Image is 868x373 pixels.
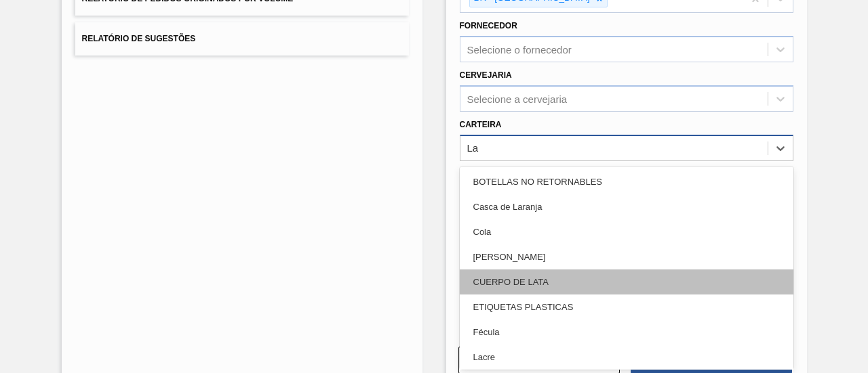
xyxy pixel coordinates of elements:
div: Lacre [460,345,793,370]
label: Cervejaria [460,70,512,80]
div: CUERPO DE LATA [460,269,793,294]
div: Selecione a cervejaria [467,93,568,104]
div: Cola [460,219,793,244]
div: ETIQUETAS PLASTICAS [460,294,793,320]
span: Relatório de Sugestões [82,34,196,43]
label: Fornecedor [460,21,517,30]
div: Casca de Laranja [460,194,793,219]
div: BOTELLAS NO RETORNABLES [460,169,793,194]
div: Selecione o fornecedor [467,44,572,56]
div: Fécula [460,320,793,345]
div: [PERSON_NAME] [460,244,793,269]
label: Carteira [460,120,502,129]
button: Relatório de Sugestões [75,22,409,56]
